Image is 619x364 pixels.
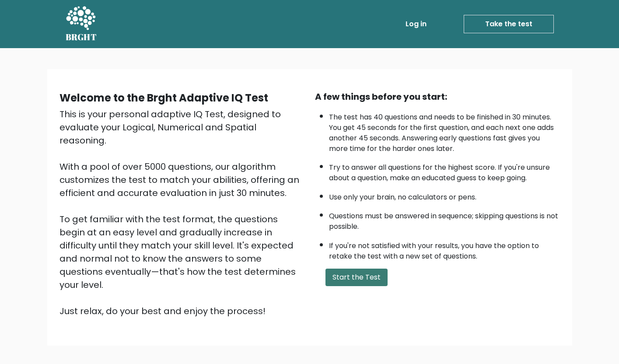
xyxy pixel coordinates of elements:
[464,15,554,33] a: Take the test
[329,158,560,183] li: Try to answer all questions for the highest score. If you're unsure about a question, make an edu...
[329,236,560,262] li: If you're not satisfied with your results, you have the option to retake the test with a new set ...
[59,108,304,318] div: This is your personal adaptive IQ Test, designed to evaluate your Logical, Numerical and Spatial ...
[402,15,430,33] a: Log in
[66,3,97,45] a: BRGHT
[66,32,97,42] h5: BRGHT
[329,206,560,232] li: Questions must be answered in sequence; skipping questions is not possible.
[315,90,560,103] div: A few things before you start:
[59,91,268,105] b: Welcome to the Brght Adaptive IQ Test
[329,188,560,203] li: Use only your brain, no calculators or pens.
[329,108,560,154] li: The test has 40 questions and needs to be finished in 30 minutes. You get 45 seconds for the firs...
[325,269,388,286] button: Start the Test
